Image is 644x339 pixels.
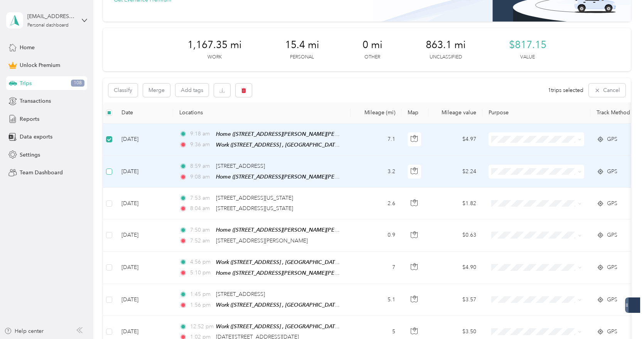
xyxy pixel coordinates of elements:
td: $3.57 [428,284,482,316]
span: 7:52 am [190,237,212,245]
iframe: Everlance-gr Chat Button Frame [601,296,644,339]
p: Unclassified [430,54,462,61]
td: [DATE] [115,156,173,188]
span: 1 trips selected [548,86,583,94]
span: [STREET_ADDRESS][US_STATE] [216,205,293,212]
div: Personal dashboard [27,23,69,28]
span: Home ([STREET_ADDRESS][PERSON_NAME][PERSON_NAME] , Roselle, [GEOGRAPHIC_DATA]) [216,131,451,137]
span: 863.1 mi [426,39,466,51]
span: Home ([STREET_ADDRESS][PERSON_NAME][PERSON_NAME] , Roselle, [GEOGRAPHIC_DATA]) [216,174,451,180]
th: Date [115,102,173,124]
td: $0.63 [428,219,482,251]
span: GPS [607,263,617,272]
span: GPS [607,231,617,239]
td: $4.90 [428,252,482,284]
td: 7.1 [351,124,401,156]
td: 5.1 [351,284,401,316]
span: 9:18 am [190,130,212,138]
span: 5:10 pm [190,269,212,277]
span: 1:56 pm [190,301,212,309]
span: Work ([STREET_ADDRESS] , [GEOGRAPHIC_DATA], [GEOGRAPHIC_DATA]) [216,259,398,266]
span: 7:50 am [190,226,212,234]
td: $4.97 [428,124,482,156]
p: Other [364,54,380,61]
span: Work ([STREET_ADDRESS] , [GEOGRAPHIC_DATA], [GEOGRAPHIC_DATA]) [216,323,398,330]
span: 12:52 pm [190,322,212,331]
span: Home ([STREET_ADDRESS][PERSON_NAME][PERSON_NAME] , Roselle, [GEOGRAPHIC_DATA]) [216,227,451,233]
span: 1:45 pm [190,290,212,299]
td: [DATE] [115,124,173,156]
span: $817.15 [509,39,546,51]
p: Value [520,54,535,61]
button: Cancel [589,83,625,97]
td: 3.2 [351,156,401,188]
span: Work ([STREET_ADDRESS] , [GEOGRAPHIC_DATA], [GEOGRAPHIC_DATA]) [216,302,398,308]
button: Merge [143,83,170,97]
p: Work [207,54,222,61]
span: 108 [71,80,84,87]
td: $2.24 [428,156,482,188]
span: 1,167.35 mi [187,39,242,51]
span: 15.4 mi [285,39,319,51]
span: 0 mi [362,39,383,51]
span: [STREET_ADDRESS] [216,291,265,297]
th: Map [401,102,428,124]
td: 7 [351,252,401,284]
span: [STREET_ADDRESS][PERSON_NAME] [216,237,308,244]
span: [STREET_ADDRESS] [216,163,265,169]
span: GPS [607,296,617,304]
td: [DATE] [115,219,173,251]
td: [DATE] [115,252,173,284]
span: 4:56 pm [190,258,212,266]
th: Locations [173,102,351,124]
span: Home [20,43,35,52]
button: Help center [4,327,44,335]
th: Purpose [482,102,590,124]
td: [DATE] [115,284,173,316]
td: 0.9 [351,219,401,251]
th: Mileage (mi) [351,102,401,124]
td: [DATE] [115,188,173,219]
span: GPS [607,135,617,144]
span: 7:53 am [190,194,212,202]
span: Unlock Premium [20,61,60,69]
p: Personal [290,54,314,61]
span: GPS [607,167,617,176]
th: Mileage value [428,102,482,124]
span: 8:59 am [190,162,212,170]
span: 8:04 am [190,204,212,213]
span: Trips [20,79,32,87]
td: 2.6 [351,188,401,219]
span: Data exports [20,133,52,141]
span: Home ([STREET_ADDRESS][PERSON_NAME][PERSON_NAME] , Roselle, [GEOGRAPHIC_DATA]) [216,270,451,276]
span: GPS [607,199,617,208]
div: [EMAIL_ADDRESS][DOMAIN_NAME] [27,12,76,20]
span: Team Dashboard [20,169,63,177]
span: Settings [20,151,40,159]
span: Reports [20,115,39,123]
button: Add tags [175,83,209,97]
span: Transactions [20,97,51,105]
span: 9:36 am [190,140,212,149]
span: [STREET_ADDRESS][US_STATE] [216,195,293,201]
span: 9:08 am [190,173,212,181]
td: $1.82 [428,188,482,219]
span: Work ([STREET_ADDRESS] , [GEOGRAPHIC_DATA], [GEOGRAPHIC_DATA]) [216,142,398,148]
button: Classify [108,83,138,97]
